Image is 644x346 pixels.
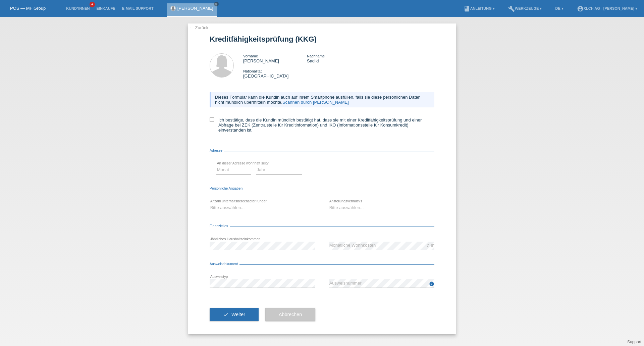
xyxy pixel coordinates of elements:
[210,187,244,190] span: Persönliche Angaben
[210,308,259,321] button: check Weiter
[93,6,118,10] a: Einkäufe
[429,283,434,287] a: info
[429,281,434,287] i: info
[265,308,315,321] button: Abbrechen
[552,6,567,10] a: DE ▾
[63,6,93,10] a: Kund*innen
[223,312,228,317] i: check
[10,6,46,11] a: POS — MF Group
[177,6,213,11] a: [PERSON_NAME]
[460,6,498,10] a: bookAnleitung ▾
[90,2,95,7] span: 4
[215,2,218,6] i: close
[282,100,349,105] a: Scannen durch [PERSON_NAME]
[627,340,641,344] a: Support
[427,244,434,248] div: CHF
[574,6,641,10] a: account_circleXLCH AG - [PERSON_NAME] ▾
[214,2,219,6] a: close
[210,262,239,266] span: Ausweisdokument
[190,25,208,30] a: ← Zurück
[231,312,245,317] span: Weiter
[307,54,325,58] span: Nachname
[307,53,371,63] div: Sadiki
[243,69,262,73] span: Nationalität
[210,224,230,228] span: Finanzielles
[508,5,515,12] i: build
[505,6,545,10] a: buildWerkzeuge ▾
[210,149,224,152] span: Adresse
[243,68,307,79] div: [GEOGRAPHIC_DATA]
[210,117,434,133] label: Ich bestätige, dass die Kundin mündlich bestätigt hat, dass sie mit einer Kreditfähigkeitsprüfung...
[210,35,434,43] h1: Kreditfähigkeitsprüfung (KKG)
[210,92,434,107] div: Dieses Formular kann die Kundin auch auf ihrem Smartphone ausfüllen, falls sie diese persönlichen...
[464,5,470,12] i: book
[577,5,584,12] i: account_circle
[243,54,258,58] span: Vorname
[119,6,157,10] a: E-Mail Support
[279,312,302,317] span: Abbrechen
[243,53,307,63] div: [PERSON_NAME]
